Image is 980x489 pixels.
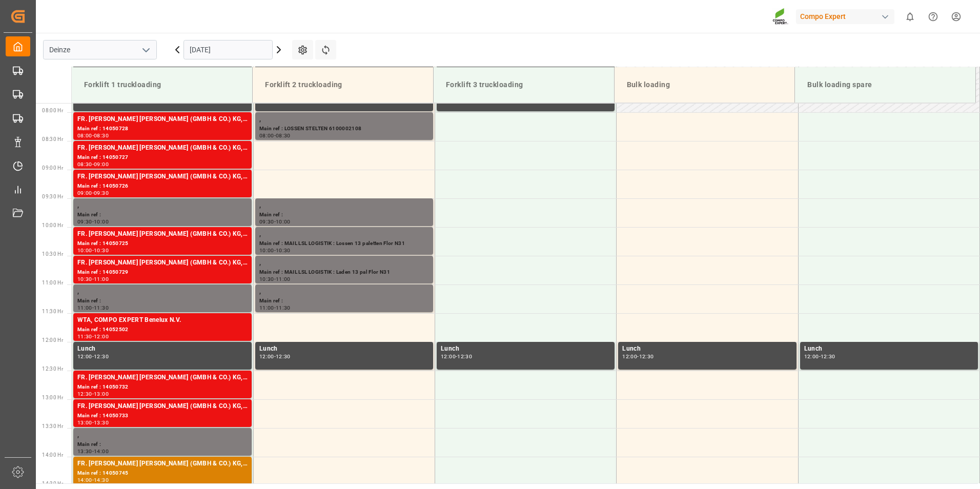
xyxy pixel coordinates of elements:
div: 10:00 [94,219,109,224]
div: - [92,354,94,359]
div: 08:30 [276,133,291,138]
div: , [77,287,248,297]
span: 14:00 Hr [42,452,63,458]
div: 12:30 [77,392,92,396]
div: Main ref : [259,211,429,219]
div: WTA, COMPO EXPERT Benelux N.V. [77,315,248,325]
button: show 0 new notifications [899,5,922,28]
div: Main ref : LOSSEN STELTEN 6100002108 [259,125,429,133]
span: 09:00 Hr [42,165,63,171]
div: 12:30 [457,354,472,359]
div: - [92,219,94,224]
span: 09:30 Hr [42,194,63,199]
div: 14:00 [77,478,92,482]
div: 10:00 [276,219,291,224]
div: 12:00 [77,354,92,359]
div: Lunch [622,344,792,354]
div: 08:30 [77,162,92,167]
div: Main ref : [77,297,248,305]
div: - [274,133,276,138]
div: Forklift 3 truckloading [442,75,606,94]
div: , [77,200,248,211]
div: FR. [PERSON_NAME] [PERSON_NAME] (GMBH & CO.) KG, COMPO EXPERT Benelux N.V. [77,229,248,239]
div: 10:00 [259,248,274,253]
span: 13:30 Hr [42,423,63,429]
div: - [92,133,94,138]
div: - [274,277,276,281]
div: - [274,354,276,359]
div: 12:00 [259,354,274,359]
div: - [637,354,639,359]
div: - [92,162,94,167]
span: 08:00 Hr [42,108,63,113]
div: 12:00 [94,334,109,339]
div: Main ref : 14050729 [77,268,248,277]
div: - [92,392,94,396]
div: 13:30 [94,420,109,425]
div: 11:00 [77,305,92,310]
div: - [92,191,94,195]
div: - [92,420,94,425]
div: FR. [PERSON_NAME] [PERSON_NAME] (GMBH & CO.) KG, COMPO EXPERT Benelux N.V. [77,459,248,469]
div: Lunch [259,344,429,354]
img: Screenshot%202023-09-29%20at%2010.02.21.png_1712312052.png [772,8,789,26]
span: 08:30 Hr [42,136,63,142]
div: 10:30 [276,248,291,253]
div: 13:00 [77,420,92,425]
span: 12:30 Hr [42,366,63,372]
div: - [819,354,821,359]
div: FR. [PERSON_NAME] [PERSON_NAME] (GMBH & CO.) KG, COMPO EXPERT Benelux N.V. [77,114,248,125]
div: FR. [PERSON_NAME] [PERSON_NAME] (GMBH & CO.) KG, COMPO EXPERT Benelux N.V. [77,401,248,412]
div: - [274,305,276,310]
div: Main ref : [259,297,429,305]
div: 14:30 [94,478,109,482]
div: FR. [PERSON_NAME] [PERSON_NAME] (GMBH & CO.) KG, COMPO EXPERT Benelux N.V. [77,258,248,268]
div: Main ref : 14050725 [77,239,248,248]
div: 09:30 [259,219,274,224]
div: - [456,354,457,359]
div: Main ref : [77,440,248,449]
div: Bulk loading spare [803,75,967,94]
div: FR. [PERSON_NAME] [PERSON_NAME] (GMBH & CO.) KG, COMPO EXPERT Benelux N.V. [77,143,248,153]
div: 11:30 [94,305,109,310]
div: 09:30 [94,191,109,195]
span: 11:30 Hr [42,309,63,314]
span: 14:30 Hr [42,481,63,486]
div: , [259,200,429,211]
div: 12:30 [639,354,654,359]
div: FR. [PERSON_NAME] [PERSON_NAME] (GMBH & CO.) KG, COMPO EXPERT Benelux N.V. [77,172,248,182]
div: Main ref : 14050726 [77,182,248,191]
div: Main ref : 14050728 [77,125,248,133]
div: 08:00 [259,133,274,138]
div: 10:30 [94,248,109,253]
span: 11:00 Hr [42,280,63,286]
div: 10:30 [77,277,92,281]
div: - [92,277,94,281]
span: 10:30 Hr [42,251,63,257]
div: Main ref : 14050733 [77,412,248,420]
div: 08:30 [94,133,109,138]
input: Type to search/select [43,40,157,59]
span: 12:00 Hr [42,337,63,343]
div: Main ref : 14050727 [77,153,248,162]
div: - [274,248,276,253]
div: Main ref : 14050745 [77,469,248,478]
button: Help Center [922,5,945,28]
div: Main ref : 14052502 [77,325,248,334]
div: 11:00 [259,305,274,310]
span: 10:00 Hr [42,222,63,228]
div: 12:30 [276,354,291,359]
div: , [259,258,429,268]
div: - [92,334,94,339]
div: 11:30 [276,305,291,310]
div: Main ref : 14050732 [77,383,248,392]
div: Lunch [77,344,248,354]
div: 08:00 [77,133,92,138]
div: 11:30 [77,334,92,339]
div: Main ref : MAIL LSL LOGISTIK : Laden 13 pal Flor N31 [259,268,429,277]
div: Forklift 2 truckloading [261,75,425,94]
div: 14:00 [94,449,109,454]
div: 10:30 [259,277,274,281]
input: DD.MM.YYYY [183,40,273,59]
button: Compo Expert [796,7,899,26]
